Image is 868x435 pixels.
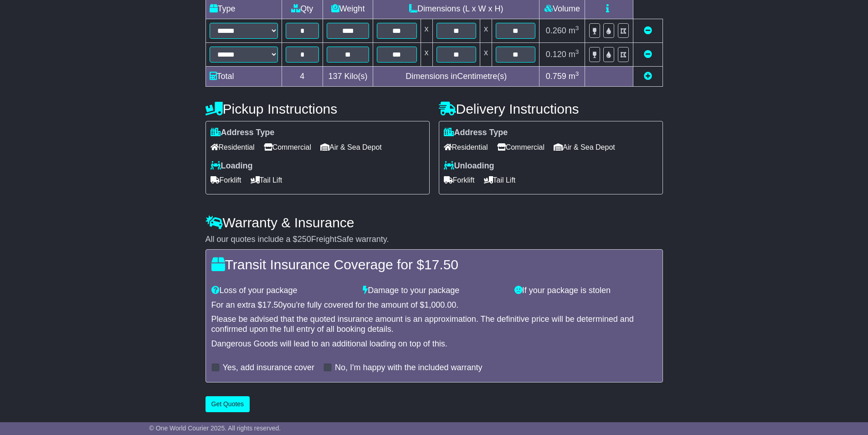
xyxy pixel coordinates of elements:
[205,235,663,245] div: All our quotes include a $ FreightSafe warranty.
[205,396,250,412] button: Get Quotes
[439,101,663,116] h4: Delivery Instructions
[444,161,494,171] label: Unloading
[373,67,539,87] td: Dimensions in Centimetre(s)
[205,215,663,230] h4: Warranty & Insurance
[444,173,475,187] span: Forklift
[546,72,566,81] span: 0.759
[569,50,579,59] span: m
[358,286,510,296] div: Damage to your package
[421,43,432,67] td: x
[251,173,282,187] span: Tail Lift
[211,161,253,171] label: Loading
[211,128,275,138] label: Address Type
[644,72,652,81] a: Add new item
[298,235,311,244] span: 250
[211,173,241,187] span: Forklift
[264,140,311,154] span: Commercial
[569,72,579,81] span: m
[205,101,430,116] h4: Pickup Instructions
[262,300,283,309] span: 17.50
[569,26,579,35] span: m
[546,50,566,59] span: 0.120
[444,140,488,154] span: Residential
[207,286,359,296] div: Loss of your package
[480,43,492,67] td: x
[480,19,492,43] td: x
[484,173,516,187] span: Tail Lift
[444,128,508,138] label: Address Type
[424,300,456,309] span: 1,000.00
[335,363,483,373] label: No, I'm happy with the included warranty
[211,140,255,154] span: Residential
[424,257,458,272] span: 17.50
[149,425,281,432] span: © One World Courier 2025. All rights reserved.
[575,25,579,31] sup: 3
[510,286,662,296] div: If your package is stolen
[644,50,652,59] a: Remove this item
[546,26,566,35] span: 0.260
[329,72,342,81] span: 137
[323,67,373,87] td: Kilo(s)
[497,140,544,154] span: Commercial
[211,300,657,310] div: For an extra $ you're fully covered for the amount of $ .
[644,26,652,35] a: Remove this item
[223,363,314,373] label: Yes, add insurance cover
[211,257,657,272] h4: Transit Insurance Coverage for $
[211,314,657,334] div: Please be advised that the quoted insurance amount is an approximation. The definitive price will...
[320,140,382,154] span: Air & Sea Depot
[575,48,579,55] sup: 3
[421,19,432,43] td: x
[554,140,615,154] span: Air & Sea Depot
[205,67,282,87] td: Total
[211,339,657,349] div: Dangerous Goods will lead to an additional loading on top of this.
[575,70,579,77] sup: 3
[282,67,323,87] td: 4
